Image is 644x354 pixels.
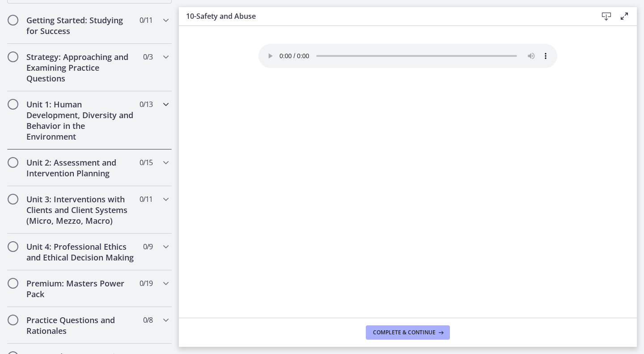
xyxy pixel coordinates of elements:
h3: 10-Safety and Abuse [186,11,583,21]
h2: Unit 1: Human Development, Diversity and Behavior in the Environment [26,99,136,142]
h2: Strategy: Approaching and Examining Practice Questions [26,51,136,84]
span: 0 / 11 [140,194,153,205]
span: 0 / 19 [140,278,153,289]
h2: Practice Questions and Rationales [26,315,136,336]
span: 0 / 15 [140,157,153,168]
button: Complete & continue [366,325,450,340]
h2: Unit 4: Professional Ethics and Ethical Decision Making [26,241,136,263]
h2: Getting Started: Studying for Success [26,15,136,36]
h2: Unit 3: Interventions with Clients and Client Systems (Micro, Mezzo, Macro) [26,194,136,226]
span: 0 / 8 [143,315,153,325]
span: 0 / 11 [140,15,153,26]
h2: Premium: Masters Power Pack [26,278,136,299]
span: 0 / 3 [143,51,153,62]
h2: Unit 2: Assessment and Intervention Planning [26,157,136,179]
span: 0 / 9 [143,241,153,252]
span: Complete & continue [373,329,436,336]
span: 0 / 13 [140,99,153,110]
